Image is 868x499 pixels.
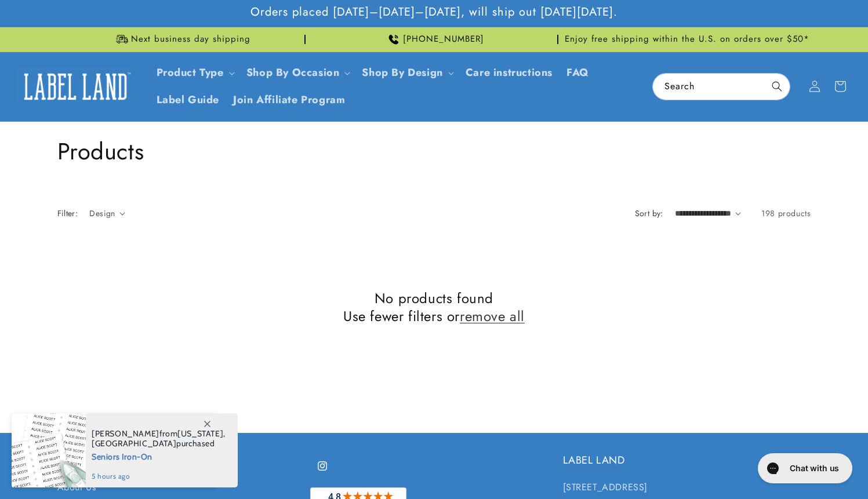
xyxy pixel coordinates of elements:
[92,429,226,449] span: from , purchased
[466,66,553,79] span: Care instructions
[460,307,525,325] a: remove all
[92,438,176,449] span: [GEOGRAPHIC_DATA]
[246,66,340,79] span: Shop By Occasion
[57,207,78,220] h2: Filter:
[57,136,811,166] h1: Products
[13,64,138,109] a: Label Land
[752,449,856,487] iframe: Gorgias live chat messenger
[89,207,125,220] summary: Design (0 selected)
[761,207,811,219] span: 198 products
[157,65,224,80] a: Product Type
[635,207,663,219] label: Sort by:
[362,65,442,80] a: Shop By Design
[403,34,484,45] span: [PHONE_NUMBER]
[150,59,239,86] summary: Product Type
[233,93,345,107] span: Join Affiliate Program
[92,449,226,463] span: Seniors Iron-On
[459,59,560,86] a: Care instructions
[563,454,811,467] h2: LABEL LAND
[764,74,790,99] button: Search
[89,207,115,219] span: Design
[92,428,159,439] span: [PERSON_NAME]
[566,66,589,79] span: FAQ
[57,27,306,52] div: Announcement
[150,86,227,114] a: Label Guide
[17,68,133,104] img: Label Land
[57,289,811,325] h2: No products found Use fewer filters or
[310,27,558,52] div: Announcement
[560,59,596,86] a: FAQ
[177,428,223,439] span: [US_STATE]
[239,59,355,86] summary: Shop By Occasion
[250,5,618,20] span: Orders placed [DATE]–[DATE]–[DATE], will ship out [DATE][DATE].
[563,27,811,52] div: Announcement
[565,34,809,45] span: Enjoy free shipping within the U.S. on orders over $50*
[355,59,458,86] summary: Shop By Design
[157,93,220,107] span: Label Guide
[92,471,226,482] span: 5 hours ago
[226,86,352,114] a: Join Affiliate Program
[131,34,250,45] span: Next business day shipping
